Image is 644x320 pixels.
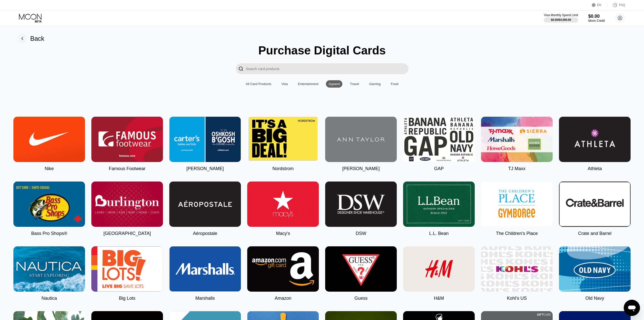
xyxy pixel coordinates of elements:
[276,231,290,236] div: Macy's
[585,296,604,301] div: Old Navy
[31,231,67,236] div: Bass Pro Shops®
[551,18,571,21] div: $0.00 / $4,000.00
[238,66,243,72] div: 
[103,231,151,236] div: [GEOGRAPHIC_DATA]
[350,82,359,86] div: Travel
[588,14,605,19] div: $0.00
[429,231,449,236] div: L.L. Bean
[619,3,625,7] div: FAQ
[243,80,274,88] div: All Card Products
[508,166,525,171] div: TJ Maxx
[295,80,321,88] div: Entertainment
[356,231,366,236] div: DSW
[195,296,215,301] div: Marshalls
[186,166,224,171] div: [PERSON_NAME]
[592,3,607,8] div: EN
[193,231,217,236] div: Aéropostale
[41,296,57,301] div: Nautica
[369,82,381,86] div: Gaming
[434,296,444,301] div: H&M
[588,14,605,23] div: $0.00Moon Credit
[588,19,605,23] div: Moon Credit
[246,63,408,74] input: Search card products
[607,3,625,8] div: FAQ
[347,80,362,88] div: Travel
[388,80,401,88] div: Food
[236,63,246,74] div: 
[119,296,135,301] div: Big Lots
[45,166,54,171] div: Nike
[624,300,640,316] iframe: Tombol untuk meluncurkan jendela pesan
[30,35,45,42] div: Back
[588,166,602,171] div: Athleta
[544,13,578,17] div: Visa Monthly Spend Limit
[281,82,288,86] div: Visa
[578,231,611,236] div: Crate and Barrel
[328,82,340,86] div: Apparel
[507,296,527,301] div: Kohl’s US
[298,82,318,86] div: Entertainment
[496,231,538,236] div: The Children's Place
[279,80,290,88] div: Visa
[597,3,601,7] div: EN
[354,296,367,301] div: Guess
[258,44,386,57] div: Purchase Digital Cards
[17,33,45,44] div: Back
[275,296,291,301] div: Amazon
[272,166,294,171] div: Nordstrom
[342,166,380,171] div: [PERSON_NAME]
[544,13,578,23] div: Visa Monthly Spend Limit$0.00/$4,000.00
[391,82,398,86] div: Food
[326,80,342,88] div: Apparel
[109,166,146,171] div: Famous Footwear
[246,82,271,86] div: All Card Products
[434,166,444,171] div: GAP
[367,80,383,88] div: Gaming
